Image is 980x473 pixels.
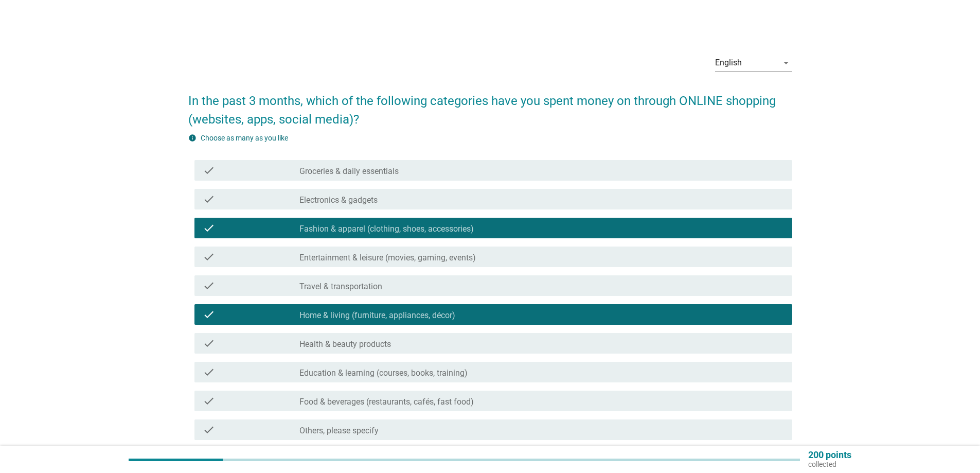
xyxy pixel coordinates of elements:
label: Education & learning (courses, books, training) [299,368,468,378]
p: 200 points [808,450,851,460]
i: check [203,251,215,263]
i: check [203,164,215,177]
label: Travel & transportation [299,282,382,292]
label: Entertainment & leisure (movies, gaming, events) [299,253,476,263]
label: Choose as many as you like [201,134,288,142]
i: check [203,222,215,234]
label: Food & beverages (restaurants, cafés, fast food) [299,397,474,407]
label: Electronics & gadgets [299,195,378,205]
i: check [203,366,215,378]
i: check [203,193,215,205]
i: check [203,424,215,436]
label: Home & living (furniture, appliances, décor) [299,310,455,321]
label: Health & beauty products [299,339,391,349]
p: collected [808,460,851,469]
label: Others, please specify [299,426,379,436]
label: Groceries & daily essentials [299,166,399,177]
h2: In the past 3 months, which of the following categories have you spent money on through ONLINE sh... [188,81,792,129]
i: check [203,308,215,321]
i: check [203,395,215,407]
label: Fashion & apparel (clothing, shoes, accessories) [299,224,474,234]
i: info [188,134,197,142]
div: English [715,58,742,67]
i: arrow_drop_down [780,57,792,69]
i: check [203,279,215,292]
i: check [203,337,215,349]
